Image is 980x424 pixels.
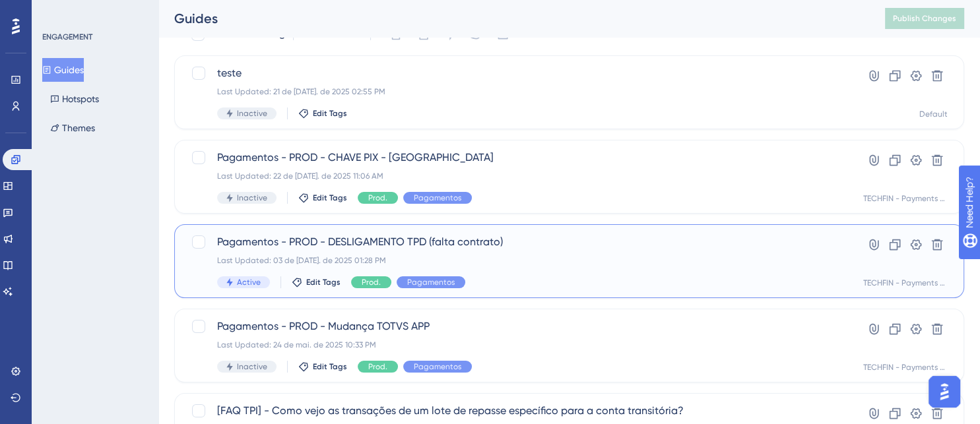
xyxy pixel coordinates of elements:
[414,193,461,203] span: Pagamentos
[217,171,816,181] div: Last Updated: 22 de [DATE]. de 2025 11:06 AM
[919,109,948,119] div: Default
[42,58,84,82] button: Guides
[893,13,956,24] span: Publish Changes
[298,361,347,372] button: Edit Tags
[298,193,347,203] button: Edit Tags
[362,277,381,288] span: Prod.
[42,116,103,140] button: Themes
[292,277,341,288] button: Edit Tags
[863,362,948,373] div: TECHFIN - Payments - Prod
[217,340,816,350] div: Last Updated: 24 de mai. de 2025 10:33 PM
[42,32,92,42] div: ENGAGEMENT
[217,86,816,97] div: Last Updated: 21 de [DATE]. de 2025 02:55 PM
[217,318,816,334] span: Pagamentos - PROD - Mudança TOTVS APP
[313,361,347,372] span: Edit Tags
[217,234,816,250] span: Pagamentos - PROD - DESLIGAMENTO TPD (falta contrato)
[31,3,82,19] span: Need Help?
[217,255,816,266] div: Last Updated: 03 de [DATE]. de 2025 01:28 PM
[925,372,964,411] iframe: UserGuiding AI Assistant Launcher
[237,193,267,203] span: Inactive
[174,9,852,28] div: Guides
[42,87,107,111] button: Hotspots
[313,193,347,203] span: Edit Tags
[237,361,267,372] span: Inactive
[863,278,948,288] div: TECHFIN - Payments - Prod
[217,403,816,419] span: [FAQ TPI] - Como vejo as transações de um lote de repasse específico para a conta transitória?
[298,108,347,119] button: Edit Tags
[217,150,816,166] span: Pagamentos - PROD - CHAVE PIX - [GEOGRAPHIC_DATA]
[407,277,455,288] span: Pagamentos
[237,277,261,288] span: Active
[237,108,267,119] span: Inactive
[885,8,964,29] button: Publish Changes
[217,65,816,81] span: teste
[368,193,387,203] span: Prod.
[414,361,461,372] span: Pagamentos
[863,193,948,204] div: TECHFIN - Payments - Prod
[306,277,341,288] span: Edit Tags
[368,361,387,372] span: Prod.
[313,108,347,119] span: Edit Tags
